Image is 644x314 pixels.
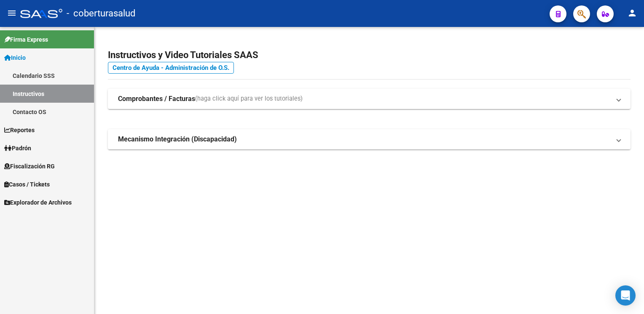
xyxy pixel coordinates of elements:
span: Firma Express [4,35,48,44]
strong: Comprobantes / Facturas [118,94,195,104]
strong: Mecanismo Integración (Discapacidad) [118,135,237,144]
span: Reportes [4,125,35,135]
span: Explorador de Archivos [4,198,72,207]
span: - coberturasalud [67,4,135,23]
span: Fiscalización RG [4,162,55,171]
mat-icon: person [627,8,637,18]
a: Centro de Ayuda - Administración de O.S. [108,62,234,74]
span: (haga click aquí para ver los tutoriales) [195,94,303,104]
mat-expansion-panel-header: Comprobantes / Facturas(haga click aquí para ver los tutoriales) [108,89,631,109]
span: Inicio [4,53,26,62]
div: Open Intercom Messenger [615,285,636,306]
h2: Instructivos y Video Tutoriales SAAS [108,47,631,63]
mat-expansion-panel-header: Mecanismo Integración (Discapacidad) [108,129,631,149]
span: Padrón [4,144,31,153]
mat-icon: menu [7,8,17,18]
span: Casos / Tickets [4,180,50,189]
